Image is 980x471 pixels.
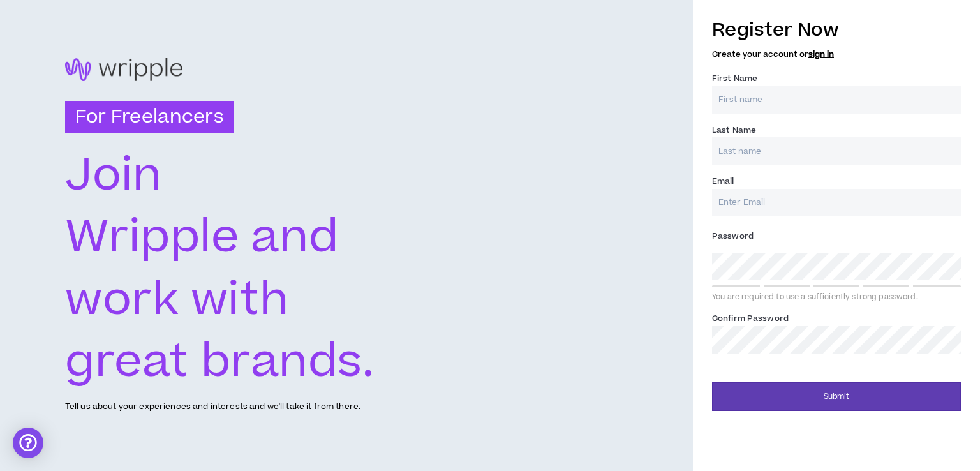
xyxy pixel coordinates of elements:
[712,17,961,43] h3: Register Now
[65,268,289,333] text: work with
[712,189,961,216] input: Enter Email
[712,68,757,89] label: First Name
[65,101,234,133] h3: For Freelancers
[65,401,360,413] p: Tell us about your experiences and interests and we'll take it from there.
[808,49,834,60] a: sign in
[65,206,339,270] text: Wripple and
[712,137,961,165] input: Last name
[712,50,961,59] h5: Create your account or
[712,382,961,411] button: Submit
[712,171,734,191] label: Email
[65,330,375,394] text: great brands.
[13,428,43,458] div: Open Intercom Messenger
[712,292,961,303] div: You are required to use a sufficiently strong password.
[712,86,961,114] input: First name
[712,120,756,140] label: Last Name
[712,230,754,242] span: Password
[712,308,789,329] label: Confirm Password
[65,144,162,208] text: Join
